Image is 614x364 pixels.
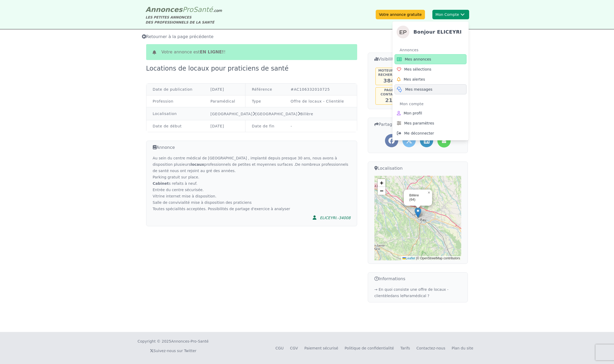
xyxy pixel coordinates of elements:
td: Date de publication [146,84,204,95]
h3: Localisation [374,165,461,172]
span: + [380,179,383,186]
td: [DATE] [204,84,245,95]
a: Partager l'annonce sur Facebook [385,134,398,147]
div: Copyright © 2025 [138,339,209,344]
a: Partager l'annonce par mail [437,134,451,148]
a: Paramédical [210,99,235,103]
h5: Page contact [376,88,402,96]
a: Me déconnecter [395,128,467,138]
img: ELICEYRI [397,26,409,38]
div: ELICEYRI.-34008 [320,215,351,220]
a: Mes alertes [395,74,467,84]
a: Zoom in [378,179,386,187]
span: × [428,190,430,195]
a: Paiement sécurisé [304,346,338,350]
a: [GEOGRAPHIC_DATA] [210,112,253,116]
a: Mes messages [395,84,467,94]
a: CGV [290,346,298,350]
a: Billère [300,112,313,116]
span: .com [213,8,222,13]
span: Annonces [146,6,183,13]
span: Mes messages [405,87,433,92]
a: Annonces-Pro-Santé [171,339,208,344]
a: Mes paramètres [395,118,467,128]
i: Retourner à la liste [142,34,146,39]
button: Mon CompteELICEYRIBonjour ELICEYRIAnnoncesMes annoncesMes sélectionsMes alertesMes messagesMon co... [432,10,469,19]
a: Partager l'annonce sur LinkedIn [420,134,433,147]
span: 384 [383,77,395,84]
td: #AC106332010725 [284,84,357,95]
strong: locaux [191,162,204,167]
span: Mes sélections [404,67,432,72]
span: Mon profil [404,110,422,116]
div: LES PETITES ANNONCES DES PROFESSIONNELS DE LA SANTÉ [146,15,222,25]
b: en ligne! [200,49,224,54]
a: [GEOGRAPHIC_DATA] [255,112,297,116]
div: © OpenStreetMap contributors [401,256,461,261]
span: Retourner à la page précédente [142,34,214,39]
span: Mes paramètres [404,121,434,126]
span: Pro [182,6,193,13]
td: [DATE] [204,120,245,132]
a: Mes sélections [395,64,467,74]
a: Leaflet [402,256,415,260]
a: Offre de locaux - Clientèle [291,99,344,103]
span: − [380,187,383,194]
span: | [416,256,417,260]
h5: Moteur de recherche [376,68,402,77]
a: Partager l'annonce sur Twitter [402,134,416,147]
td: - [284,120,357,132]
div: Annonces [400,46,467,54]
img: Marker [415,207,421,218]
td: Localisation [146,107,204,120]
h3: Visibilité de l'annonce... [374,56,461,62]
td: Référence [245,84,284,95]
a: Tarifs [400,346,410,350]
span: Santé [193,6,213,13]
a: Mes annonces [395,54,467,64]
a: Mon profil [395,108,467,118]
h3: Informations [374,276,461,282]
h4: Bonjour ELICEYRI [414,28,462,36]
td: Date de fin [245,120,284,132]
a: Zoom out [378,187,386,195]
a: Contactez-nous [416,346,445,350]
span: Votre annonce est ! [162,49,226,55]
div: Mon compte [400,100,467,108]
a: Plan du site [452,346,473,350]
span: Me déconnecter [404,131,434,136]
a: Close popup [426,190,432,196]
h3: Annonce [153,144,351,151]
span: Mes alertes [404,77,425,82]
a: Politique de confidentialité [344,346,394,350]
a: Suivez-nous sur Twitter [150,349,196,353]
td: Date de début [146,120,204,132]
a: AnnoncesProSanté.com [146,6,222,13]
td: Type [245,95,284,107]
td: Profession [146,95,204,107]
span: Mes annonces [405,57,431,62]
div: Locations de locaux pour praticiens de santé [146,64,292,73]
div: Au sein du centre médical de [GEOGRAPHIC_DATA] , implanté depuis presque 30 ans, nous avons à dis... [153,155,351,212]
h3: Partager cette annonce... [374,121,461,128]
a: Votre annonce gratuite [376,10,425,19]
a: → En quoi consiste une offre de locaux - clientèledans leParamédical ? [374,287,449,298]
a: CGU [275,346,284,350]
strong: Cabinet [153,181,169,186]
span: 21 [385,97,393,103]
div: Billère (64) [409,193,425,202]
a: ELICEYRI.-34008 [309,212,351,223]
